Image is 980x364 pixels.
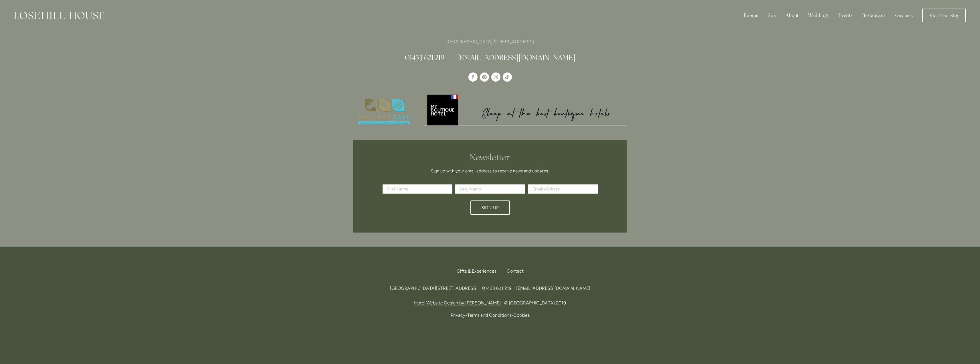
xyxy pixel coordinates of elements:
[804,10,833,21] div: Weddings
[14,12,104,19] img: Losehill House
[922,9,966,22] a: Book Your Stay
[457,268,496,274] span: Gifts & Experiences
[481,205,499,210] span: Sign Up
[858,10,889,21] div: Restaurant
[491,72,500,82] a: Instagram
[470,200,510,215] button: Sign Up
[455,184,525,194] input: Last Name
[390,286,478,291] span: [GEOGRAPHIC_DATA][STREET_ADDRESS]
[457,53,575,62] a: [EMAIL_ADDRESS][DOMAIN_NAME]
[383,184,452,194] input: First Name
[528,184,598,194] input: Email Address
[385,168,596,174] p: Sign up with your email address to receive news and updates.
[353,38,627,46] p: [GEOGRAPHIC_DATA][STREET_ADDRESS]
[503,72,512,82] a: TikTok
[385,152,596,163] h2: Newsletter
[834,10,857,21] div: Events
[457,265,501,278] a: Gifts & Experiences
[414,300,501,306] a: Hotel Website Design by [PERSON_NAME]
[451,312,465,318] a: Privacy
[480,72,489,82] a: Pinterest
[405,53,444,62] a: 01433 621 219
[353,94,415,130] img: Nature's Safe - Logo
[482,286,512,291] span: 01433 621 219
[890,10,917,21] a: Vouchers
[353,299,627,307] p: - © [GEOGRAPHIC_DATA] 2019
[516,286,590,291] a: [EMAIL_ADDRESS][DOMAIN_NAME]
[353,311,627,319] p: - -
[739,10,762,21] div: Rooms
[502,265,524,278] div: Contact
[781,10,803,21] div: About
[468,72,478,82] a: Losehill House Hotel & Spa
[353,94,415,130] a: Nature's Safe - Logo
[467,312,511,318] a: Terms and Conditions
[513,312,530,318] a: Cookies
[424,94,627,125] img: My Boutique Hotel - Logo
[763,10,780,21] div: Spa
